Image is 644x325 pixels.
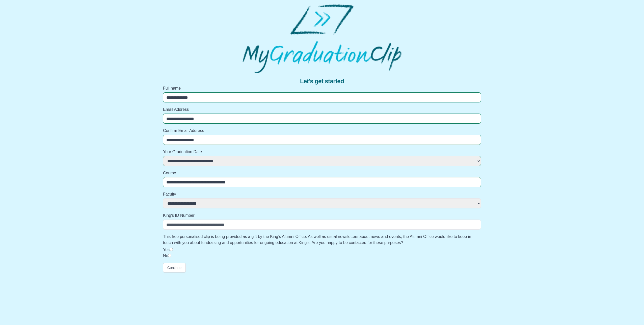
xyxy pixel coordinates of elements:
[300,77,344,85] span: Let's get started
[163,170,481,176] label: Course
[163,248,170,252] label: Yes
[163,85,481,91] label: Full name
[243,4,401,73] img: MyGraduationClip
[163,254,168,258] label: No
[163,234,481,246] label: This free personalised clip is being provided as a gift by the King’s Alumni Office. As well as u...
[163,128,481,134] label: Confirm Email Address
[163,191,481,197] label: Faculty
[163,212,481,219] label: King's ID Number
[163,106,481,113] label: Email Address
[163,263,186,273] button: Continue
[163,149,481,155] label: Your Graduation Date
